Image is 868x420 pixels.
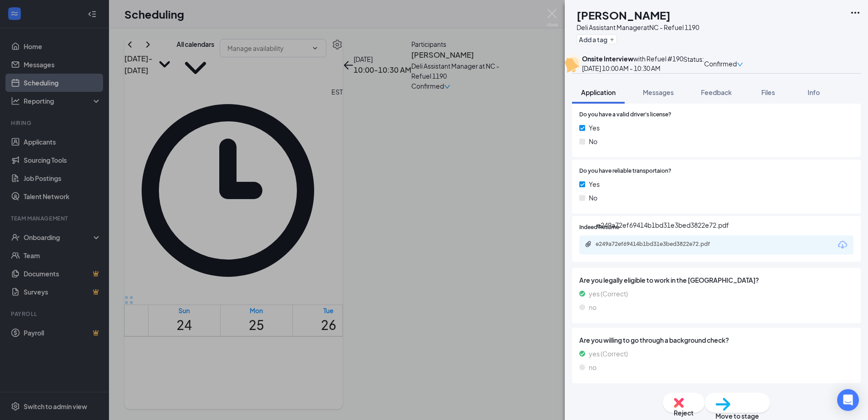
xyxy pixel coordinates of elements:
span: no [589,362,597,372]
span: Feedback [701,88,732,96]
button: PlusAdd a tag [577,35,617,44]
span: Yes [589,179,600,189]
b: Onsite Interview [582,55,633,63]
svg: Paperclip [585,240,592,248]
a: Paperclipe249a72ef69414b1bd31e3bed3822e72.pdf [585,240,732,249]
div: Status : [683,54,704,73]
span: Application [581,88,616,96]
span: No [589,193,597,203]
div: Deli Assistant Manager at NC - Refuel 1190 [577,23,699,32]
span: Confirmed [704,59,737,69]
div: [DATE] 10:00 AM - 10:30 AM [582,63,683,73]
span: down [737,61,743,68]
span: no [589,302,597,312]
span: Do you have reliable transportaion? [579,167,671,175]
span: Reject [674,408,694,418]
div: e249a72ef69414b1bd31e3bed3822e72.pdf [597,220,729,230]
svg: Plus [609,37,615,42]
span: Do you have a valid driver's license? [579,110,671,119]
svg: Download [837,240,848,250]
div: with Refuel #190 [582,54,683,63]
span: yes (Correct) [589,349,628,359]
div: e249a72ef69414b1bd31e3bed3822e72.pdf [596,240,723,248]
span: Yes [589,123,600,133]
span: Indeed Resume [579,223,619,232]
svg: Ellipses [850,7,861,18]
div: Open Intercom Messenger [837,389,859,411]
span: Files [761,88,775,96]
span: Info [808,88,820,96]
span: yes (Correct) [589,289,628,299]
h1: [PERSON_NAME] [577,7,671,23]
span: Are you willing to go through a background check? [579,335,853,345]
span: No [589,136,597,146]
span: Messages [643,88,674,96]
span: Are you legally eligible to work in the [GEOGRAPHIC_DATA]? [579,275,853,285]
